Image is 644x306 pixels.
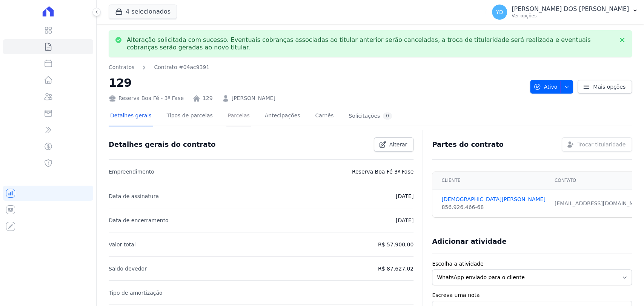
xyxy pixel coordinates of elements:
[109,74,524,91] h2: 129
[496,9,503,15] span: YD
[578,80,632,94] a: Mais opções
[347,106,393,126] a: Solicitações0
[109,94,184,102] div: Reserva Boa Fé - 3ª Fase
[232,94,275,102] a: [PERSON_NAME]
[352,167,413,176] p: Reserva Boa Fé 3ª Fase
[441,203,545,211] div: 856.926.466-68
[226,106,251,126] a: Parcelas
[349,112,392,120] div: Solicitações
[432,172,550,189] th: Cliente
[165,106,214,126] a: Tipos de parcelas
[109,192,159,201] p: Data de assinatura
[127,36,614,51] p: Alteração solicitada com sucesso. Eventuais cobranças associadas ao titular anterior serão cancel...
[263,106,302,126] a: Antecipações
[432,140,504,149] h3: Partes do contrato
[533,80,558,94] span: Ativo
[378,264,413,273] p: R$ 87.627,02
[396,216,413,225] p: [DATE]
[441,195,545,203] a: [DEMOGRAPHIC_DATA][PERSON_NAME]
[383,112,392,120] div: 0
[374,137,414,152] a: Alterar
[432,260,632,268] label: Escolha a atividade
[109,5,177,19] button: 4 selecionados
[109,106,153,126] a: Detalhes gerais
[512,5,629,13] p: [PERSON_NAME] DOS [PERSON_NAME]
[154,63,209,71] a: Contrato #04ac9391
[486,2,644,23] button: YD [PERSON_NAME] DOS [PERSON_NAME] Ver opções
[530,80,573,94] button: Ativo
[109,63,524,71] nav: Breadcrumb
[109,216,169,225] p: Data de encerramento
[389,141,407,148] span: Alterar
[203,94,213,102] a: 129
[109,288,163,297] p: Tipo de amortização
[109,167,154,176] p: Empreendimento
[109,240,136,249] p: Valor total
[109,63,134,71] a: Contratos
[432,291,632,299] label: Escreva uma nota
[314,106,335,126] a: Carnês
[378,240,413,249] p: R$ 57.900,00
[512,13,629,19] p: Ver opções
[593,83,626,91] span: Mais opções
[109,63,209,71] nav: Breadcrumb
[432,237,506,246] h3: Adicionar atividade
[109,264,147,273] p: Saldo devedor
[109,140,215,149] h3: Detalhes gerais do contrato
[396,192,413,201] p: [DATE]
